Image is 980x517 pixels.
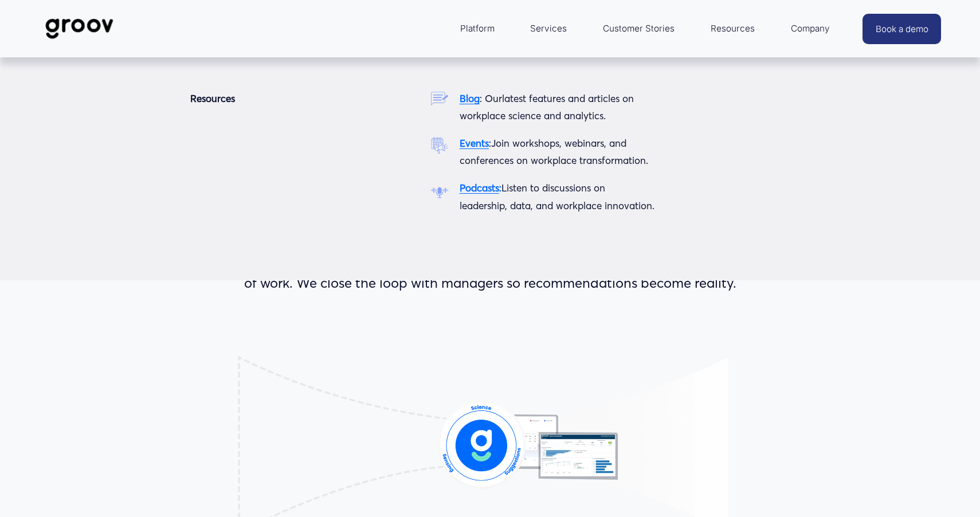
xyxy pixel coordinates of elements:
a: Services [524,15,573,42]
strong: Resources [190,92,235,104]
span: Company [791,21,830,37]
a: folder dropdown [454,15,500,42]
span: : [489,137,491,149]
img: Groov | Workplace Science Platform | Unlock Performance | Drive Results [39,10,120,48]
a: folder dropdown [705,15,761,42]
a: Events [460,137,489,149]
p: latest features and articles on workplace science and analytics. [460,90,655,125]
a: Podcasts [460,182,499,194]
a: folder dropdown [785,15,836,42]
span: Platform [460,21,495,37]
a: Blog [460,92,480,104]
span: : Our [480,92,502,104]
p: Listen to discussions on leadership, data, and workplace innovation. [460,179,655,214]
a: Customer Stories [597,15,680,42]
span: Resources [711,21,755,37]
p: Join workshops, webinars, and conferences on workplace transformation. [460,135,655,170]
strong: : [499,182,501,194]
a: Book a demo [863,14,940,44]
